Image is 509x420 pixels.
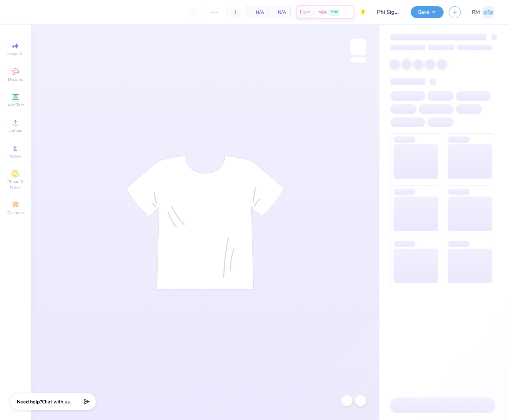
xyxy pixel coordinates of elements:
[7,210,24,216] span: Decorate
[472,6,495,19] a: RM
[272,9,286,16] span: N/A
[482,6,495,19] img: Ronald Manipon
[7,102,24,108] span: Add Text
[9,128,22,133] span: Upload
[201,6,228,18] input: – –
[10,153,21,159] span: Greek
[372,5,406,19] input: Untitled Design
[8,51,24,57] span: Image AI
[331,10,338,15] span: FREE
[8,77,23,82] span: Designs
[3,179,28,190] span: Clipart & logos
[126,155,284,290] img: tee-skeleton.svg
[411,6,444,18] button: Save
[42,399,71,405] span: Chat with us.
[250,9,264,16] span: N/A
[472,8,480,16] span: RM
[318,9,327,16] span: N/A
[17,399,42,405] strong: Need help?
